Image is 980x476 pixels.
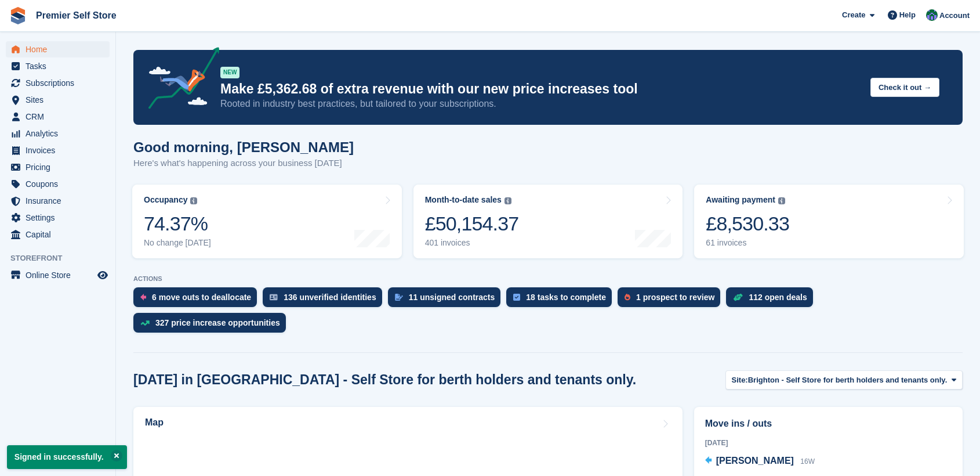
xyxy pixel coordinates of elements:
[706,238,789,248] div: 61 invoices
[10,253,115,264] span: Storefront
[220,67,239,78] div: NEW
[139,47,220,113] img: price-adjustments-announcement-icon-8257ccfd72463d97f412b2fc003d46551f7dbcb40ab6d574587a9cd5c0d94...
[618,287,726,313] a: 1 prospect to review
[870,78,939,97] button: Check it out →
[705,454,815,469] a: [PERSON_NAME] 16W
[26,75,95,91] span: Subscriptions
[26,109,95,125] span: CRM
[409,293,495,302] div: 11 unsigned contracts
[725,370,963,390] button: Site: Brighton - Self Store for berth holders and tenants only.
[6,109,110,125] a: menu
[6,75,110,91] a: menu
[748,374,948,386] span: Brighton - Self Store for berth holders and tenants only.
[636,293,714,302] div: 1 prospect to review
[705,438,952,448] div: [DATE]
[190,197,197,204] img: icon-info-grey-7440780725fd019a000dd9b08b2336e03edf1995a4989e88bcd33f0948082b44.svg
[395,294,403,301] img: contract_signature_icon-13c848040528278c33f63329250d36e43548de30e8caae1d1a13099fd9432cc5.svg
[413,185,683,258] a: Month-to-date sales £50,154.37 401 invoices
[694,185,964,258] a: Awaiting payment £8,530.33 61 invoices
[133,313,292,338] a: 327 price increase opportunities
[133,157,354,170] p: Here's what's happening across your business [DATE]
[6,226,110,243] a: menu
[9,7,27,24] img: stora-icon-8386f47178a22dfd0bd8f6a31ec36ba5ce8667c1dd55bd0f319d3a0aa187defe.svg
[133,287,263,313] a: 6 move outs to deallocate
[6,41,110,57] a: menu
[6,159,110,175] a: menu
[96,268,110,282] a: Preview store
[732,374,748,386] span: Site:
[425,195,502,205] div: Month-to-date sales
[26,159,95,175] span: Pricing
[706,212,789,236] div: £8,530.33
[133,275,963,283] p: ACTIONS
[26,58,95,74] span: Tasks
[939,10,970,21] span: Account
[144,238,211,248] div: No change [DATE]
[388,287,507,313] a: 11 unsigned contracts
[133,139,354,155] h1: Good morning, [PERSON_NAME]
[133,372,636,388] h2: [DATE] in [GEOGRAPHIC_DATA] - Self Store for berth holders and tenants only.
[425,238,519,248] div: 401 invoices
[140,320,150,326] img: price_increase_opportunities-93ffe204e8149a01c8c9dc8f82e8f89637d9d84a8eef4429ea346261dce0b2c0.svg
[6,210,110,226] a: menu
[726,287,818,313] a: 112 open deals
[26,210,95,226] span: Settings
[26,176,95,192] span: Coupons
[263,287,388,313] a: 136 unverified identities
[6,193,110,209] a: menu
[26,142,95,158] span: Invoices
[6,92,110,108] a: menu
[706,195,775,205] div: Awaiting payment
[6,176,110,192] a: menu
[705,417,952,431] h2: Move ins / outs
[26,41,95,57] span: Home
[506,287,618,313] a: 18 tasks to complete
[144,195,187,205] div: Occupancy
[26,193,95,209] span: Insurance
[152,293,251,302] div: 6 move outs to deallocate
[716,456,794,466] span: [PERSON_NAME]
[31,6,121,25] a: Premier Self Store
[26,267,95,283] span: Online Store
[926,9,938,21] img: Jo Granger
[6,58,110,74] a: menu
[513,294,520,301] img: task-75834270c22a3079a89374b754ae025e5fb1db73e45f91037f5363f120a921f8.svg
[842,9,865,21] span: Create
[220,98,861,110] p: Rooted in industry best practices, but tailored to your subscriptions.
[425,212,519,236] div: £50,154.37
[504,197,511,204] img: icon-info-grey-7440780725fd019a000dd9b08b2336e03edf1995a4989e88bcd33f0948082b44.svg
[899,9,916,21] span: Help
[145,417,164,428] h2: Map
[155,318,280,327] div: 327 price increase opportunities
[800,457,815,466] span: 16W
[6,267,110,283] a: menu
[220,81,861,98] p: Make £5,362.68 of extra revenue with our new price increases tool
[26,92,95,108] span: Sites
[6,125,110,142] a: menu
[144,212,211,236] div: 74.37%
[733,293,743,301] img: deal-1b604bf984904fb50ccaf53a9ad4b4a5d6e5aea283cecdc64d6e3604feb123c2.svg
[625,294,630,301] img: prospect-51fa495bee0391a8d652442698ab0144808aea92771e9ea1ae160a38d050c398.svg
[26,226,95,243] span: Capital
[7,445,127,469] p: Signed in successfully.
[749,293,807,302] div: 112 open deals
[526,293,606,302] div: 18 tasks to complete
[6,142,110,158] a: menu
[778,197,785,204] img: icon-info-grey-7440780725fd019a000dd9b08b2336e03edf1995a4989e88bcd33f0948082b44.svg
[132,185,402,258] a: Occupancy 74.37% No change [DATE]
[284,293,376,302] div: 136 unverified identities
[270,294,278,301] img: verify_identity-adf6edd0f0f0b5bbfe63781bf79b02c33cf7c696d77639b501bdc392416b5a36.svg
[26,125,95,142] span: Analytics
[140,294,146,301] img: move_outs_to_deallocate_icon-f764333ba52eb49d3ac5e1228854f67142a1ed5810a6f6cc68b1a99e826820c5.svg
